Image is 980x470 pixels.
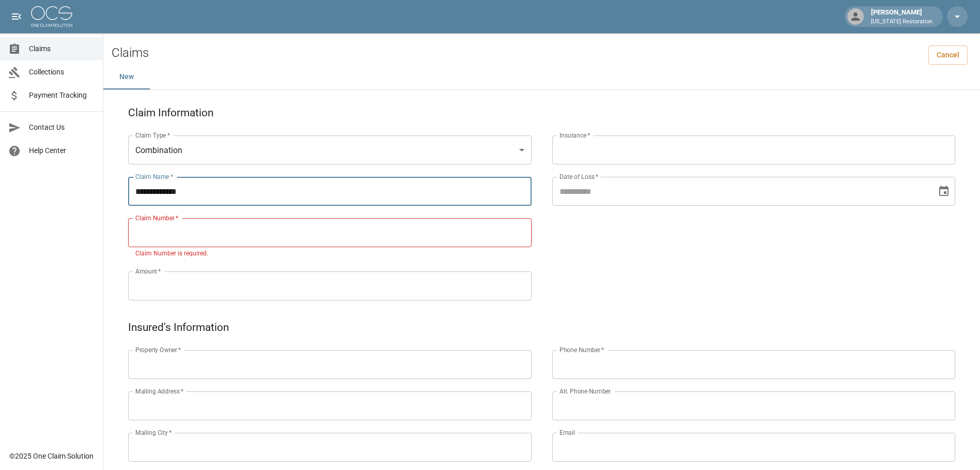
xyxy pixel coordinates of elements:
p: Claim Number is required. [135,249,524,259]
label: Mailing Address [135,387,183,396]
label: Claim Number [135,214,178,222]
div: [PERSON_NAME] [867,7,937,26]
label: Mailing City [135,428,172,437]
span: Collections [29,67,95,78]
div: dynamic tabs [103,65,980,89]
label: Property Owner [135,345,181,354]
label: Insurance [559,131,590,140]
label: Email [559,428,575,437]
label: Phone Number [559,345,604,354]
span: Contact Us [29,122,95,133]
label: Claim Type [135,131,170,140]
p: [US_STATE] Restoration [871,18,932,26]
button: open drawer [6,6,27,27]
button: New [103,65,150,89]
div: Combination [128,135,532,164]
label: Date of Loss [559,172,598,181]
button: Choose date [934,181,954,202]
div: © 2025 One Claim Solution [9,451,94,461]
img: ocs-logo-white-transparent.png [31,6,72,27]
span: Payment Tracking [29,90,95,101]
span: Claims [29,43,95,54]
label: Claim Name [135,172,173,181]
label: Amount [135,267,161,276]
label: Alt. Phone Number [559,387,611,396]
a: Cancel [928,46,968,65]
h2: Claims [112,46,149,60]
span: Help Center [29,145,95,156]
